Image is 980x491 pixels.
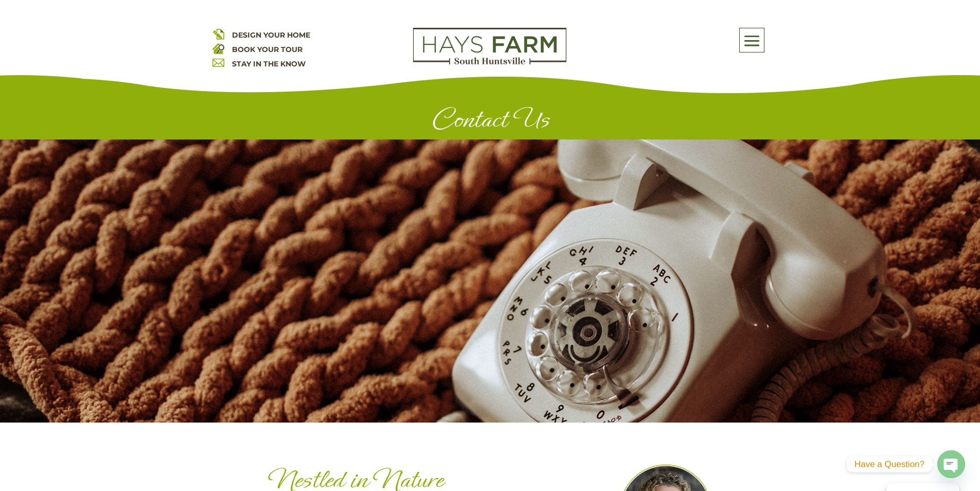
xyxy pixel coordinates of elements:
img: Logo [413,28,566,65]
h1: Contact Us [212,104,768,139]
a: hays farm homes huntsville development [413,58,566,67]
a: STAY IN THE KNOW [232,59,306,68]
a: BOOK YOUR TOUR [232,45,302,54]
img: book your home tour [212,42,224,54]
